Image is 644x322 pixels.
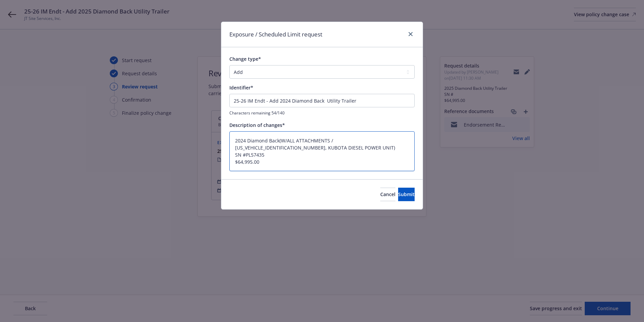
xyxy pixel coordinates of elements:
span: Identifier* [229,84,253,91]
input: This will be shown in the policy change history list for your reference. [229,94,415,107]
button: Cancel [380,188,395,201]
span: Characters remaining 54/140 [229,110,415,116]
a: close [407,30,415,38]
span: Cancel [380,191,395,197]
h1: Exposure / Scheduled Limit request [229,30,322,39]
span: Change type* [229,56,261,62]
span: Description of changes* [229,122,285,128]
textarea: 2024 Diamond Back(W/ALL ATTACHMENTS / [US_VEHICLE_IDENTIFICATION_NUMBER], KUBOTA DIESEL POWER UNI... [229,131,415,171]
span: Submit [398,191,415,197]
button: Submit [398,188,415,201]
